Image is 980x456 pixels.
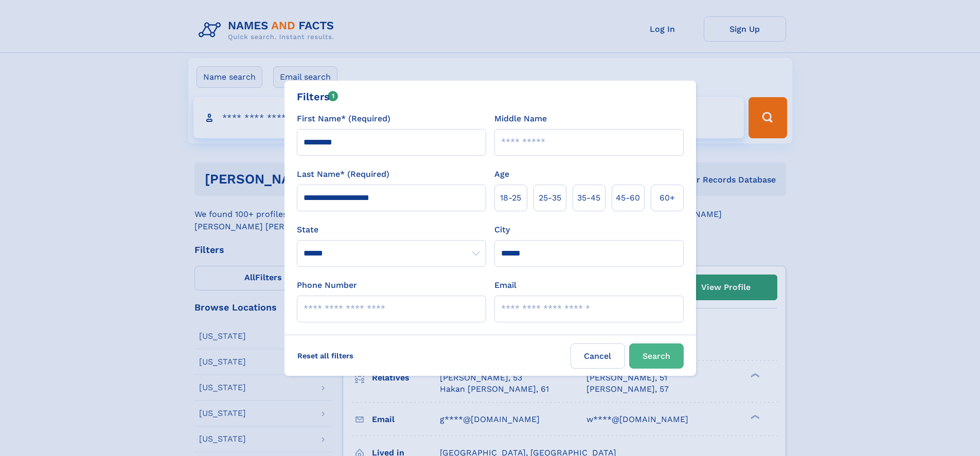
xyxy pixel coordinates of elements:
label: Phone Number [297,279,357,291]
span: 45‑60 [616,192,640,204]
div: Filters [297,89,338,104]
label: City [494,224,510,236]
span: 35‑45 [577,192,600,204]
label: Last Name* (Required) [297,168,389,180]
label: Age [494,168,509,180]
label: State [297,224,486,236]
span: 25‑35 [539,192,561,204]
label: Cancel [571,343,625,369]
button: Search [629,343,684,369]
label: Middle Name [494,113,547,125]
label: Reset all filters [291,343,360,368]
span: 60+ [660,192,675,204]
span: 18‑25 [500,192,521,204]
label: First Name* (Required) [297,113,390,125]
label: Email [494,279,516,291]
